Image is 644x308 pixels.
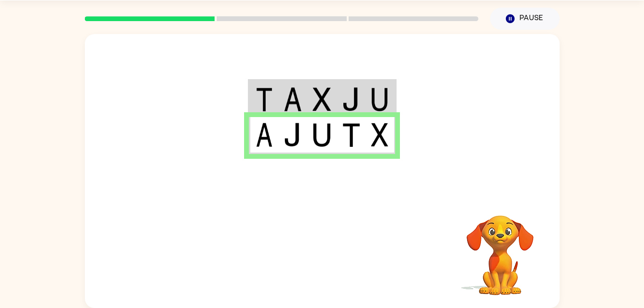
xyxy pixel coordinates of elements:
[371,123,388,147] img: x
[342,123,360,147] img: t
[490,8,560,30] button: Pause
[313,123,331,147] img: u
[256,123,273,147] img: a
[283,87,302,111] img: a
[256,87,273,111] img: t
[342,87,360,111] img: j
[313,87,331,111] img: x
[283,123,302,147] img: j
[371,87,388,111] img: u
[452,201,548,296] video: Your browser must support playing .mp4 files to use Literably. Please try using another browser.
